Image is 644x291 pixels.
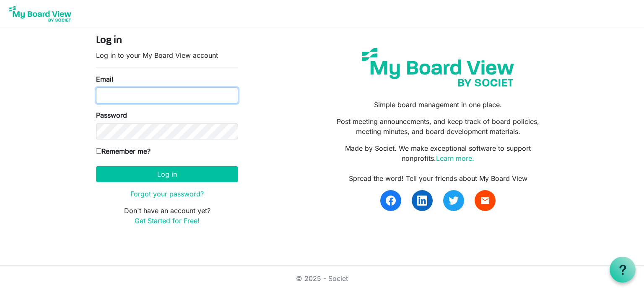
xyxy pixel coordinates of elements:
p: Made by Societ. We make exceptional software to support nonprofits. [328,143,548,163]
p: Log in to your My Board View account [96,50,238,60]
img: linkedin.svg [417,196,427,206]
a: email [475,190,496,211]
a: Forgot your password? [130,190,204,198]
a: Learn more. [436,154,474,162]
img: my-board-view-societ.svg [356,41,520,93]
img: facebook.svg [386,196,396,206]
p: Simple board management in one place. [328,100,548,110]
a: Get Started for Free! [135,216,200,225]
button: Log in [96,166,238,182]
p: Don't have an account yet? [96,206,238,226]
a: © 2025 - Societ [296,274,348,283]
img: twitter.svg [449,196,459,206]
label: Email [96,74,113,84]
h4: Log in [96,35,238,47]
label: Remember me? [96,146,151,156]
p: Post meeting announcements, and keep track of board policies, meeting minutes, and board developm... [328,116,548,136]
label: Password [96,110,127,120]
div: Spread the word! Tell your friends about My Board View [328,173,548,183]
input: Remember me? [96,148,101,154]
span: email [480,196,490,206]
img: My Board View Logo [7,3,74,24]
